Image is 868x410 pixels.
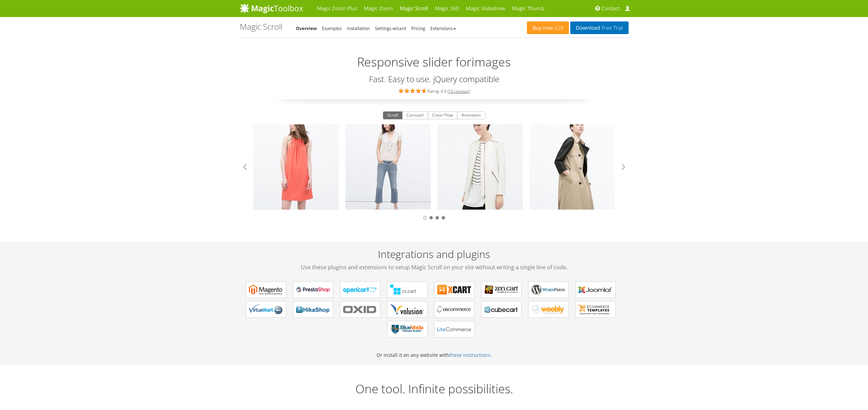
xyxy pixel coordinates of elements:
[481,301,521,318] a: Magic Scroll for CubeCart
[347,25,370,31] a: Installation
[246,301,286,318] a: Magic Scroll for VirtueMart
[240,242,629,365] div: Or install it on any website with .
[553,25,564,31] span: £29
[575,282,616,298] a: Magic Scroll for Joomla
[600,25,623,31] span: Free Trial
[343,285,377,295] b: Magic Scroll for OpenCart
[240,46,629,71] h2: Responsive slider for
[240,248,629,271] h2: Integrations and plugins
[531,285,565,295] b: Magic Scroll for WordPress
[434,282,474,298] a: Magic Scroll for X-Cart
[484,285,518,295] b: Magic Scroll for Zen Cart
[249,304,283,315] b: Magic Scroll for VirtueMart
[527,21,569,34] a: Buy now£29
[531,304,565,315] b: Magic Scroll for Weebly
[602,5,620,12] span: Contact
[240,3,303,13] img: MagicToolbox.com - Image tools for your website
[240,87,629,94] div: Rating: 4.9 ( )
[578,304,613,315] b: Magic Scroll for ecommerce Templates
[246,282,286,298] a: Magic Scroll for Magento
[437,304,471,315] b: Magic Scroll for osCommerce
[481,282,521,298] a: Magic Scroll for Zen Cart
[448,88,469,94] a: 16 reviews
[249,285,283,295] b: Magic Scroll for Magento
[296,285,330,295] b: Magic Scroll for PrestaShop
[293,301,333,318] a: Magic Scroll for HikaShop
[575,301,616,318] a: Magic Scroll for ecommerce Templates
[428,111,457,120] button: Cover Flow
[570,21,628,34] a: DownloadFree Trial
[296,304,330,315] b: Magic Scroll for HikaShop
[471,53,511,71] span: images
[437,285,471,295] b: Magic Scroll for X-Cart
[383,111,402,120] button: Scroll
[528,282,569,298] a: Magic Scroll for WordPress
[457,111,485,120] button: Animation
[340,301,380,318] a: Magic Scroll for OXID
[340,282,380,298] a: Magic Scroll for OpenCart
[390,304,424,315] b: Magic Scroll for Volusion
[434,301,474,318] a: Magic Scroll for osCommerce
[375,25,406,31] a: Settings wizard
[322,25,342,31] a: Examples
[293,282,333,298] a: Magic Scroll for PrestaShop
[296,25,317,31] a: Overview
[484,304,518,315] b: Magic Scroll for CubeCart
[387,301,427,318] a: Magic Scroll for Volusion
[437,324,471,334] b: Magic Scroll for LiteCommerce
[390,285,424,295] b: Magic Scroll for CS-Cart
[430,25,456,31] a: Extensions
[390,324,424,334] b: Magic Scroll for BlueVoda
[387,282,427,298] a: Magic Scroll for CS-Cart
[387,321,427,337] a: Magic Scroll for BlueVoda
[402,111,428,120] button: Carousel
[240,22,282,31] h1: Magic Scroll
[240,382,629,396] h2: One tool. Infinite possibilities.
[434,321,474,337] a: Magic Scroll for LiteCommerce
[343,304,377,315] b: Magic Scroll for OXID
[528,301,569,318] a: Magic Scroll for Weebly
[240,263,629,271] span: Use these plugins and extensions to setup Magic Scroll on your site without writing a single line...
[578,285,613,295] b: Magic Scroll for Joomla
[449,352,490,358] a: these instructions
[411,25,425,31] a: Pricing
[240,75,629,83] h3: Fast. Easy to use. jQuery compatible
